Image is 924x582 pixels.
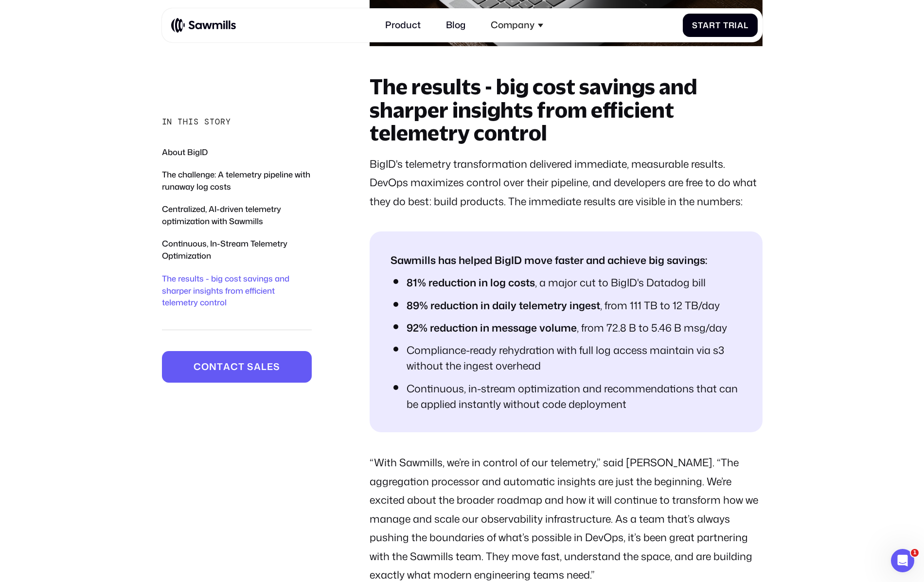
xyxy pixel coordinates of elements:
[911,549,919,557] span: 1
[261,361,267,372] span: l
[162,116,231,127] div: In this story
[238,361,245,372] span: t
[254,361,261,372] span: a
[683,14,758,37] a: StartTrial
[162,351,312,383] a: Contactsales
[407,320,742,335] li: , from 72.8 B to 5.46 B msg/day
[698,20,703,30] span: t
[439,13,473,37] a: Blog
[491,19,534,31] div: Company
[201,361,209,372] span: o
[692,20,698,30] span: S
[162,273,289,308] a: The results - big cost savings and sharper insights from efficient telemetry control
[715,20,721,30] span: t
[370,155,763,211] p: BigID's telemetry transformation delivered immediate, measurable results. DevOps maximizes contro...
[709,20,715,30] span: r
[194,361,201,372] span: C
[407,320,577,335] strong: 92% reduction in message volume
[209,361,217,372] span: n
[223,361,231,372] span: a
[391,252,742,268] li: Sawmills has helped BigID move faster and achieve big savings:
[407,275,535,290] strong: 81% reduction in log costs
[162,146,312,331] nav: In this story
[729,20,735,30] span: r
[370,75,763,144] h2: The results - big cost savings and sharper insights from efficient telemetry control
[247,361,254,372] span: s
[407,298,742,313] li: , from 111 TB to 12 TB/day
[407,275,742,290] li: , a major cut to BigID's Datadog bill
[723,20,729,30] span: T
[273,361,280,372] span: s
[162,203,281,227] a: Centralized, AI-driven telemetry optimization with Sawmills
[703,20,709,30] span: a
[407,381,742,412] li: Continuous, in-stream optimization and recommendations that can be applied instantly without code...
[744,20,748,30] span: l
[231,361,238,372] span: c
[267,361,273,372] span: e
[162,169,310,192] a: The challenge: A telemetry pipeline with runaway log costs
[162,146,208,158] a: About BigID
[734,20,737,30] span: i
[217,361,223,372] span: t
[407,298,600,313] strong: 89% reduction in daily telemetry ingest
[484,13,551,37] div: Company
[407,342,742,373] li: Compliance-ready rehydration with full log access maintain via s3 without the ingest overhead
[378,13,427,37] a: Product
[162,238,287,261] a: Continuous, In-Stream Telemetry Optimization
[891,549,914,572] iframe: Intercom live chat
[737,20,744,30] span: a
